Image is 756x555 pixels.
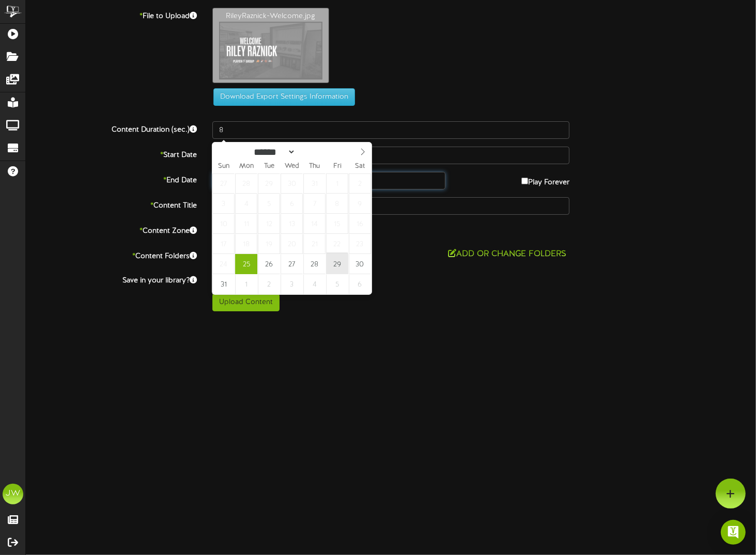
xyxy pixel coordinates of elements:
[212,194,235,214] span: August 3, 2025
[349,254,371,274] span: August 30, 2025
[3,484,23,504] div: JW
[445,248,569,261] button: Add or Change Folders
[258,214,280,234] span: August 12, 2025
[18,147,205,161] label: Start Date
[208,93,355,101] a: Download Export Settings Information
[326,163,349,170] span: Fri
[303,163,326,170] span: Thu
[326,173,348,194] span: August 1, 2025
[349,234,371,254] span: August 23, 2025
[326,214,348,234] span: August 15, 2025
[212,234,235,254] span: August 17, 2025
[326,274,348,294] span: September 5, 2025
[235,274,257,294] span: September 1, 2025
[235,254,257,274] span: August 25, 2025
[303,214,326,234] span: August 14, 2025
[18,272,205,286] label: Save in your library?
[521,172,569,188] label: Play Forever
[303,254,326,274] span: August 28, 2025
[258,173,280,194] span: July 29, 2025
[349,173,371,194] span: August 2, 2025
[258,254,280,274] span: August 26, 2025
[213,88,355,106] button: Download Export Settings Information
[326,254,348,274] span: August 29, 2025
[281,254,303,274] span: August 27, 2025
[18,223,205,236] label: Content Zone
[212,197,570,215] input: Title of this Content
[235,214,257,234] span: August 11, 2025
[296,147,333,157] input: Year
[18,248,205,262] label: Content Folders
[326,234,348,254] span: August 22, 2025
[281,214,303,234] span: August 13, 2025
[212,274,235,294] span: August 31, 2025
[349,194,371,214] span: August 9, 2025
[281,234,303,254] span: August 20, 2025
[721,520,746,545] div: Open Intercom Messenger
[212,163,235,170] span: Sun
[303,274,326,294] span: September 4, 2025
[349,214,371,234] span: August 16, 2025
[18,172,205,186] label: End Date
[281,163,303,170] span: Wed
[18,8,205,22] label: File to Upload
[258,163,281,170] span: Tue
[212,294,280,311] button: Upload Content
[303,234,326,254] span: August 21, 2025
[212,254,235,274] span: August 24, 2025
[349,163,372,170] span: Sat
[235,234,257,254] span: August 18, 2025
[303,173,326,194] span: July 31, 2025
[258,234,280,254] span: August 19, 2025
[18,121,205,135] label: Content Duration (sec.)
[235,194,257,214] span: August 4, 2025
[258,274,280,294] span: September 2, 2025
[349,274,371,294] span: September 6, 2025
[281,173,303,194] span: July 30, 2025
[212,214,235,234] span: August 10, 2025
[521,178,528,184] input: Play Forever
[281,274,303,294] span: September 3, 2025
[326,194,348,214] span: August 8, 2025
[235,173,257,194] span: July 28, 2025
[235,163,258,170] span: Mon
[303,194,326,214] span: August 7, 2025
[258,194,280,214] span: August 5, 2025
[18,197,205,211] label: Content Title
[212,173,235,194] span: July 27, 2025
[281,194,303,214] span: August 6, 2025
